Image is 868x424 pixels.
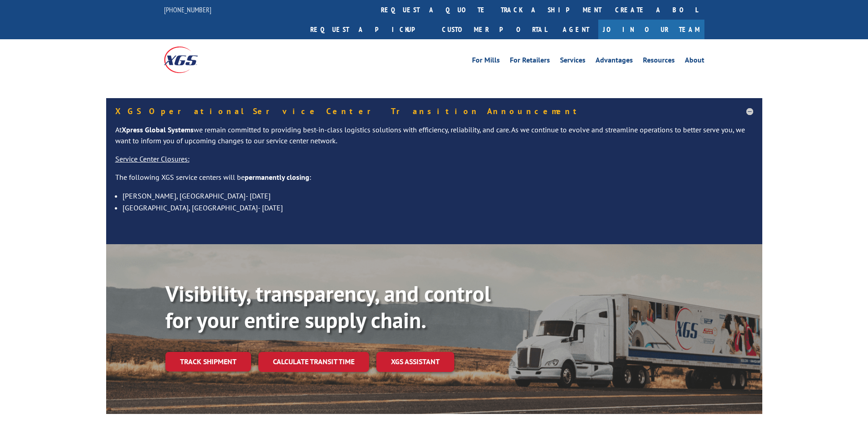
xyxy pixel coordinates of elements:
[303,20,435,39] a: Request a pickup
[596,57,633,67] a: Advantages
[123,202,753,214] li: [GEOGRAPHIC_DATA], [GEOGRAPHIC_DATA]- [DATE]
[115,107,753,115] h5: XGS Operational Service Center Transition Announcement
[472,57,500,67] a: For Mills
[258,352,369,372] a: Calculate transit time
[245,173,309,182] strong: permanently closing
[115,172,753,190] p: The following XGS service centers will be :
[560,57,586,67] a: Services
[122,125,194,134] strong: Xpress Global Systems
[598,20,704,39] a: Join Our Team
[165,352,251,371] a: Track shipment
[376,352,454,372] a: XGS ASSISTANT
[510,57,550,67] a: For Retailers
[123,190,753,202] li: [PERSON_NAME], [GEOGRAPHIC_DATA]- [DATE]
[685,57,704,67] a: About
[643,57,675,67] a: Resources
[164,5,211,14] a: [PHONE_NUMBER]
[435,20,554,39] a: Customer Portal
[115,125,753,154] p: At we remain committed to providing best-in-class logistics solutions with efficiency, reliabilit...
[115,154,190,163] u: Service Center Closures:
[165,279,491,334] b: Visibility, transparency, and control for your entire supply chain.
[554,20,598,39] a: Agent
